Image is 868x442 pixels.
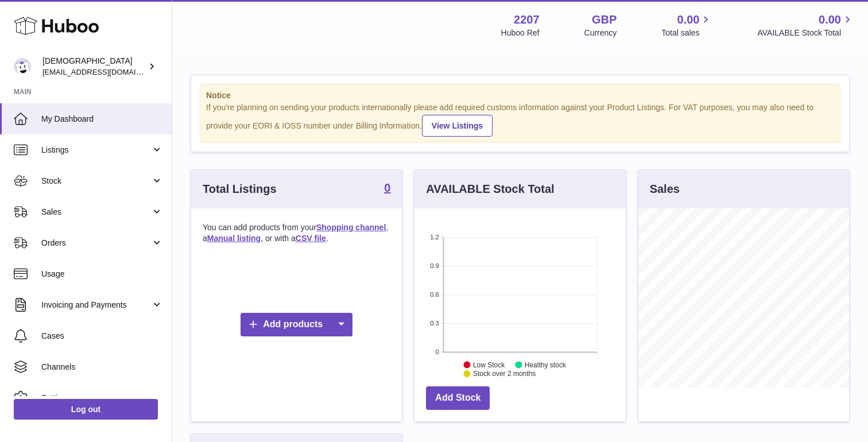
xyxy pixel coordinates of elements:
[203,222,390,244] p: You can add products from your , a , or with a .
[316,223,386,232] a: Shopping channel
[41,393,163,404] span: Settings
[384,182,390,196] a: 0
[757,12,854,38] a: 0.00 AVAILABLE Stock Total
[42,56,146,77] div: [DEMOGRAPHIC_DATA]
[41,114,163,125] span: My Dashboard
[14,399,158,420] a: Log out
[41,269,163,280] span: Usage
[241,313,352,336] a: Add products
[650,181,680,197] h3: Sales
[426,386,490,410] a: Add Stock
[501,28,540,38] div: Huboo Ref
[431,291,439,298] text: 0.6
[819,12,841,28] span: 0.00
[384,182,390,193] strong: 0
[206,102,834,137] div: If you're planning on sending your products internationally please add required customs informati...
[41,145,151,156] span: Listings
[431,320,439,327] text: 0.3
[677,12,700,28] span: 0.00
[203,181,277,197] h3: Total Listings
[473,360,505,369] text: Low Stock
[422,115,493,137] a: View Listings
[757,28,854,38] span: AVAILABLE Stock Total
[661,12,712,38] a: 0.00 Total sales
[41,207,151,218] span: Sales
[473,370,536,378] text: Stock over 2 months
[206,90,834,101] strong: Notice
[426,181,554,197] h3: AVAILABLE Stock Total
[42,67,169,76] span: [EMAIL_ADDRESS][DOMAIN_NAME]
[41,331,163,342] span: Cases
[431,234,439,241] text: 1.2
[436,348,439,355] text: 0
[207,234,261,243] a: Manual listing
[41,176,151,187] span: Stock
[661,28,712,38] span: Total sales
[41,300,151,311] span: Invoicing and Payments
[584,28,617,38] div: Currency
[14,58,31,75] img: christianwedge@yahoo.com
[514,12,540,28] strong: 2207
[41,362,163,373] span: Channels
[431,262,439,269] text: 0.9
[525,360,567,369] text: Healthy stock
[41,238,151,249] span: Orders
[592,12,617,28] strong: GBP
[296,234,326,243] a: CSV file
